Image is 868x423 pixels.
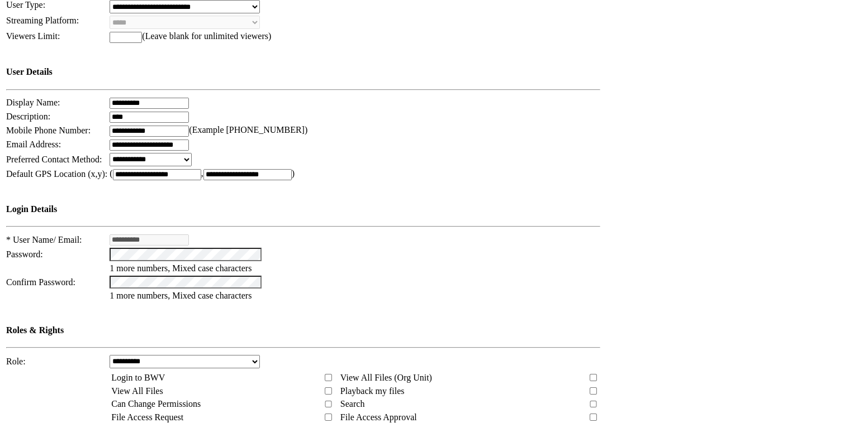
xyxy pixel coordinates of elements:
[111,412,183,422] span: File Access Request
[6,98,60,107] span: Display Name:
[142,31,271,41] span: (Leave blank for unlimited viewers)
[111,373,165,382] span: Login to BWV
[189,125,307,134] span: (Example [PHONE_NUMBER])
[6,235,82,244] span: * User Name/ Email:
[6,67,600,77] h4: User Details
[340,373,432,382] span: View All Files (Org Unit)
[6,112,50,121] span: Description:
[109,168,601,181] td: ( , )
[6,249,43,259] span: Password:
[110,291,252,300] span: 1 more numbers, Mixed case characters
[6,140,61,149] span: Email Address:
[6,155,102,164] span: Preferred Contact Method:
[6,169,107,179] span: Default GPS Location (x,y):
[340,386,405,396] span: Playback my files
[6,204,600,214] h4: Login Details
[340,399,365,408] span: Search
[6,16,79,25] span: Streaming Platform:
[6,31,60,41] span: Viewers Limit:
[111,399,201,408] span: Can Change Permissions
[340,412,417,422] span: File Access Approval
[6,126,91,135] span: Mobile Phone Number:
[111,386,163,396] span: View All Files
[110,263,252,273] span: 1 more numbers, Mixed case characters
[6,277,75,287] span: Confirm Password:
[6,354,108,369] td: Role:
[6,325,600,335] h4: Roles & Rights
